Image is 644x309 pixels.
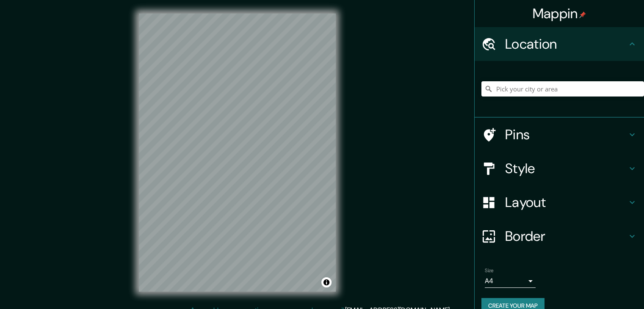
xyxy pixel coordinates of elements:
h4: Location [505,36,627,52]
canvas: Map [139,14,336,292]
div: Border [475,219,644,253]
h4: Layout [505,194,627,211]
label: Size [485,267,494,274]
div: Layout [475,185,644,219]
button: Toggle attribution [321,277,332,287]
input: Pick your city or area [481,81,644,97]
h4: Pins [505,126,627,143]
div: Pins [475,118,644,152]
h4: Mappin [533,5,586,22]
div: Style [475,152,644,185]
h4: Style [505,160,627,177]
div: A4 [485,274,536,288]
img: pin-icon.png [579,11,586,18]
h4: Border [505,228,627,245]
div: Location [475,27,644,61]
